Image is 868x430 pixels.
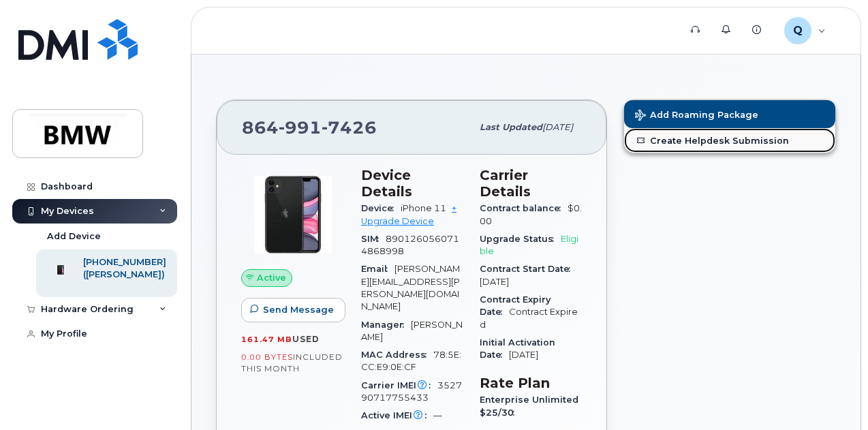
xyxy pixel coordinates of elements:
span: 161.47 MB [241,335,292,344]
span: Contract Expiry Date [480,294,551,317]
span: Email [361,264,394,274]
span: [DATE] [542,122,573,132]
iframe: Messenger Launcher [809,371,858,420]
span: [PERSON_NAME][EMAIL_ADDRESS][PERSON_NAME][DOMAIN_NAME] [361,264,460,311]
span: [PERSON_NAME] [361,320,463,342]
span: used [292,334,320,344]
span: Manager [361,320,411,330]
span: Active [257,271,286,284]
span: Enterprise Unlimited $25/30 [480,395,578,417]
span: Carrier IMEI [361,380,437,390]
h3: Carrier Details [480,167,582,200]
span: 352790717755433 [361,380,462,403]
button: Add Roaming Package [624,100,835,128]
button: Send Message [241,298,345,322]
h3: Rate Plan [480,375,582,391]
span: [DATE] [509,350,538,360]
span: Last updated [480,122,542,132]
span: Initial Activation Date [480,337,555,360]
span: 8901260560714868998 [361,234,459,256]
span: Add Roaming Package [635,110,758,123]
span: Contract balance [480,203,568,213]
span: Send Message [263,303,334,316]
span: — [433,410,442,420]
span: 864 [242,117,377,138]
img: iPhone_11.jpg [252,174,334,256]
span: [DATE] [480,277,509,287]
span: MAC Address [361,350,433,360]
h3: Device Details [361,167,463,200]
a: + Upgrade Device [361,203,456,226]
span: Contract Expired [480,307,578,329]
span: 991 [279,117,322,138]
span: Upgrade Status [480,234,561,244]
span: 0.00 Bytes [241,352,293,362]
span: $0.00 [480,203,582,226]
span: Active IMEI [361,410,433,420]
span: 7426 [322,117,377,138]
span: Device [361,203,401,213]
span: SIM [361,234,386,244]
span: Contract Start Date [480,264,577,274]
span: iPhone 11 [401,203,446,213]
a: Create Helpdesk Submission [624,128,835,153]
